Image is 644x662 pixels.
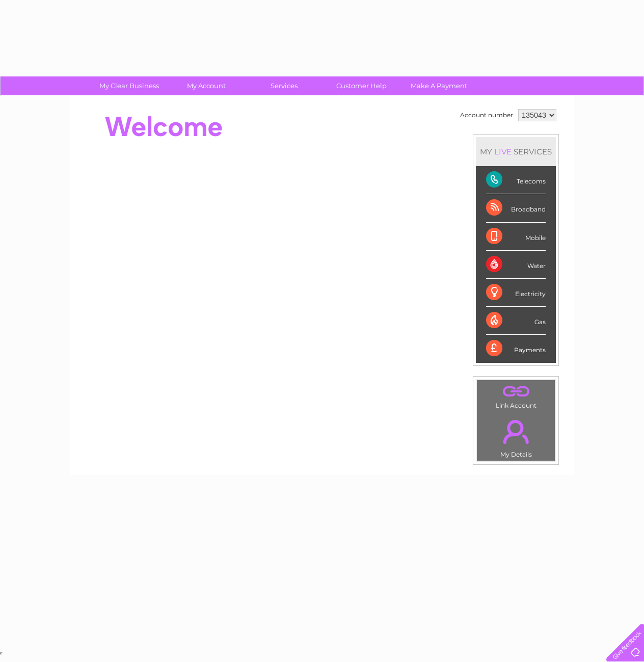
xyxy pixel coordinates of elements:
[486,194,546,222] div: Broadband
[476,411,555,461] td: My Details
[476,137,556,166] div: MY SERVICES
[486,251,546,279] div: Water
[492,147,514,156] div: LIVE
[486,335,546,362] div: Payments
[165,76,249,95] a: My Account
[87,76,171,95] a: My Clear Business
[242,76,326,95] a: Services
[458,107,516,124] td: Account number
[479,383,552,401] a: .
[486,279,546,307] div: Electricity
[486,166,546,194] div: Telecoms
[319,76,404,95] a: Customer Help
[486,307,546,335] div: Gas
[476,380,555,412] td: Link Account
[397,76,481,95] a: Make A Payment
[479,414,552,449] a: .
[486,223,546,251] div: Mobile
